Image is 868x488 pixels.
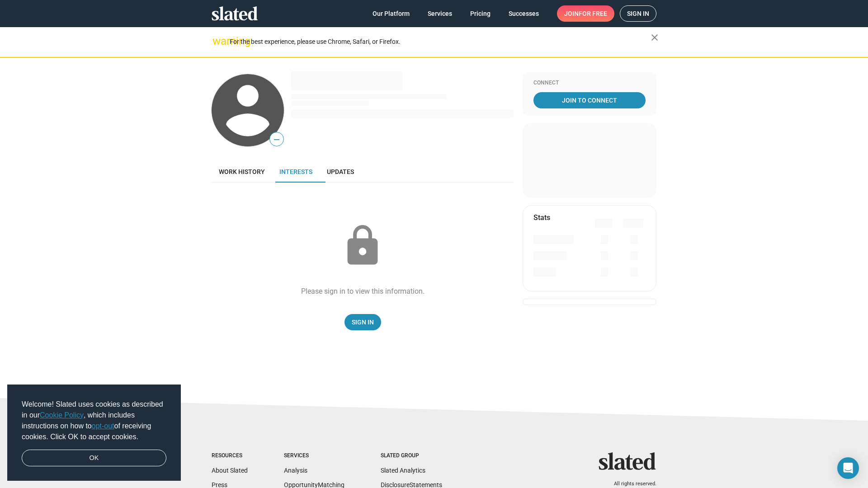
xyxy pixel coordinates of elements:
div: Please sign in to view this information. [301,286,425,296]
mat-icon: warning [212,36,223,47]
span: Updates [327,168,354,175]
a: Updates [320,161,361,183]
span: Pricing [470,5,491,22]
span: Sign in [627,6,649,21]
a: Analysis [284,467,307,474]
span: Successes [509,5,539,22]
span: Our Platform [373,5,410,22]
span: Interests [279,168,312,175]
div: For the best experience, please use Chrome, Safari, or Firefox. [230,36,651,48]
div: Resources [212,452,248,460]
a: Sign In [344,314,381,330]
a: Sign in [620,5,656,22]
div: Open Intercom Messenger [837,457,859,479]
a: Pricing [463,5,498,22]
a: Work history [212,161,272,183]
a: opt-out [92,422,114,430]
mat-icon: lock [340,223,385,268]
div: Slated Group [381,452,442,460]
a: Joinfor free [557,5,614,22]
a: About Slated [212,467,248,474]
a: dismiss cookie message [22,450,166,467]
span: Sign In [352,314,374,330]
span: Work history [219,168,265,175]
a: Our Platform [365,5,417,22]
span: — [270,134,283,145]
div: cookieconsent [7,385,181,481]
a: Successes [501,5,546,22]
span: Welcome! Slated uses cookies as described in our , which includes instructions on how to of recei... [22,399,166,442]
span: Join To Connect [535,92,644,108]
div: Connect [533,80,646,87]
div: Services [284,452,344,460]
a: Join To Connect [533,92,646,108]
mat-card-title: Stats [533,213,550,222]
a: Interests [272,161,320,183]
mat-icon: close [649,32,660,43]
span: for free [579,5,607,22]
span: Services [428,5,452,22]
a: Slated Analytics [381,467,425,474]
a: Services [420,5,459,22]
a: Cookie Policy [40,411,84,419]
span: Join [564,5,607,22]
